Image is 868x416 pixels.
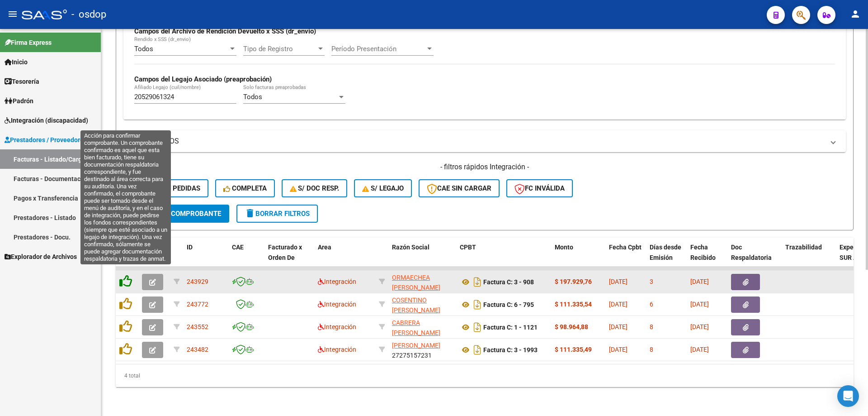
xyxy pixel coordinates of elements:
i: Descargar documento [472,275,483,289]
span: Area [318,244,331,251]
strong: Factura C: 3 - 908 [483,278,534,286]
span: S/ Doc Resp. [290,184,340,192]
span: 8 [650,323,653,330]
span: FC Inválida [514,184,565,192]
button: Conf. no pedidas [123,179,208,197]
mat-icon: search [132,208,142,219]
span: Doc Respaldatoria [731,244,772,261]
span: [DATE] [690,278,709,285]
span: ORMAECHEA [PERSON_NAME] [392,274,440,292]
datatable-header-cell: Facturado x Orden De [264,238,314,277]
span: 243552 [187,323,208,330]
button: CAE SIN CARGAR [419,179,500,197]
span: Fecha Cpbt [609,244,642,251]
div: 27375675981 [392,318,453,337]
mat-icon: person [850,9,861,19]
span: Facturado x Orden De [268,244,302,261]
span: Razón Social [392,244,429,251]
span: ID [187,244,193,251]
datatable-header-cell: Días desde Emisión [646,238,687,277]
span: Período Presentación [331,45,425,53]
button: FC Inválida [506,179,573,197]
mat-icon: delete [245,208,255,219]
span: Trazabilidad [785,244,822,251]
strong: $ 111.335,49 [555,346,592,353]
span: Inicio [5,57,28,67]
datatable-header-cell: CAE [228,238,264,277]
span: [DATE] [690,346,709,353]
span: CAE SIN CARGAR [427,184,491,192]
span: Integración [318,278,356,285]
span: Días desde Emisión [650,244,681,261]
span: [DATE] [690,301,709,308]
span: Tipo de Registro [243,45,316,53]
span: Integración [318,323,356,330]
span: S/ legajo [362,184,404,192]
span: [DATE] [690,323,709,330]
span: Monto [555,244,573,251]
span: Buscar Comprobante [132,210,221,218]
strong: $ 98.964,88 [555,323,588,330]
span: 243929 [187,278,208,285]
datatable-header-cell: Doc Respaldatoria [727,238,782,277]
span: [DATE] [609,301,627,308]
span: CPBT [460,244,476,251]
mat-icon: menu [7,9,18,19]
datatable-header-cell: Fecha Cpbt [605,238,646,277]
span: Todos [243,93,262,101]
span: Tesorería [5,77,39,86]
datatable-header-cell: Area [314,238,375,277]
span: Conf. no pedidas [132,184,200,192]
strong: Factura C: 6 - 795 [483,301,534,308]
span: 243482 [187,346,208,353]
span: Firma Express [5,38,52,48]
span: [DATE] [609,323,627,330]
span: [PERSON_NAME] [392,342,440,349]
mat-panel-title: MAS FILTROS [134,136,824,146]
span: 243772 [187,301,208,308]
i: Descargar documento [472,297,483,312]
datatable-header-cell: Trazabilidad [782,238,836,277]
button: Borrar Filtros [236,205,318,223]
div: 27283553502 [392,273,453,292]
button: Buscar Comprobante [123,205,229,223]
datatable-header-cell: CPBT [456,238,551,277]
i: Descargar documento [472,320,483,335]
div: 20321664580 [392,295,453,314]
span: 3 [650,278,653,285]
div: 27275157231 [392,340,453,359]
strong: Factura C: 1 - 1121 [483,324,538,331]
span: [DATE] [609,346,627,353]
span: CABRERA [PERSON_NAME] [392,319,440,337]
span: Fecha Recibido [690,244,716,261]
span: 8 [650,346,653,353]
span: Padrón [5,96,33,106]
button: Completa [215,179,275,197]
datatable-header-cell: Monto [551,238,605,277]
datatable-header-cell: Razón Social [388,238,456,277]
datatable-header-cell: ID [183,238,228,277]
button: S/ legajo [354,179,412,197]
span: Explorador de Archivos [5,252,77,262]
span: COSENTINO [PERSON_NAME] [392,296,440,314]
div: 4 total [116,364,854,387]
strong: $ 111.335,54 [555,301,592,308]
span: Integración (discapacidad) [5,115,88,125]
span: - osdop [71,5,106,24]
span: Completa [223,184,267,192]
strong: Campos del Archivo de Rendición Devuelto x SSS (dr_envio) [134,27,316,35]
span: Prestadores / Proveedores [5,135,87,145]
button: S/ Doc Resp. [282,179,348,197]
h4: - filtros rápidos Integración - [123,162,846,172]
span: 6 [650,301,653,308]
i: Descargar documento [472,343,483,357]
strong: Factura C: 3 - 1993 [483,346,538,354]
strong: $ 197.929,76 [555,278,592,285]
span: Borrar Filtros [245,210,310,218]
span: Integración [318,301,356,308]
mat-expansion-panel-header: MAS FILTROS [123,130,846,152]
span: Todos [134,45,153,53]
span: CAE [232,244,244,251]
div: Open Intercom Messenger [837,385,859,407]
span: [DATE] [609,278,627,285]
